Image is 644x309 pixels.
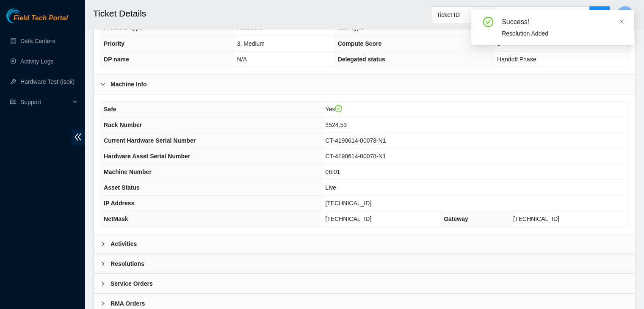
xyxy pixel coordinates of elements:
[623,9,627,20] span: A
[325,184,336,191] span: Live
[483,17,493,27] span: check-circle
[104,184,140,191] span: Asset Status
[495,6,590,23] input: Enter text here...
[104,200,134,207] span: IP Address
[338,40,381,47] span: Compute Score
[100,261,105,266] span: right
[94,254,635,273] div: Resolutions
[100,281,105,286] span: right
[104,137,196,144] span: Current Hardware Serial Number
[325,106,342,113] span: Yes
[94,234,635,254] div: Activities
[20,78,75,85] a: Hardware Test (isok)
[100,301,105,306] span: right
[104,121,142,128] span: Rack Number
[335,105,343,113] span: check-circle
[104,153,190,160] span: Hardware Asset Serial Number
[104,168,152,175] span: Machine Number
[619,19,625,25] span: close
[513,215,559,222] span: [TECHNICAL_ID]
[10,99,16,105] span: read
[616,6,633,23] button: A
[111,279,153,288] b: Service Orders
[111,259,144,268] b: Resolutions
[325,153,386,160] span: CT-4190614-00078-N1
[100,82,105,87] span: right
[338,56,385,63] span: Delegated status
[14,14,68,22] span: Field Tech Portal
[444,215,468,222] span: Gateway
[111,80,147,89] b: Machine Info
[589,6,610,23] button: search
[325,121,347,128] span: 3524.53
[237,56,247,63] span: N/A
[104,106,116,113] span: Safe
[325,200,371,207] span: [TECHNICAL_ID]
[325,137,386,144] span: CT-4190614-00078-N1
[111,299,145,308] b: RMA Orders
[6,8,43,23] img: Akamai Technologies
[94,274,635,293] div: Service Orders
[437,8,490,21] span: Ticket ID
[104,215,128,222] span: NetMask
[6,15,68,26] a: Akamai TechnologiesField Tech Portal
[325,168,340,175] span: 06:01
[104,56,129,63] span: DP name
[72,129,85,145] span: double-left
[20,94,70,110] span: Support
[502,29,624,38] div: Resolution Added
[94,74,635,94] div: Machine Info
[100,241,105,246] span: right
[502,17,624,27] div: Success!
[20,58,54,65] a: Activity Logs
[20,38,55,44] a: Data Centers
[325,215,371,222] span: [TECHNICAL_ID]
[497,56,536,63] span: Handoff Phase
[237,40,265,47] span: 3. Medium
[104,40,124,47] span: Priority
[111,239,137,248] b: Activities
